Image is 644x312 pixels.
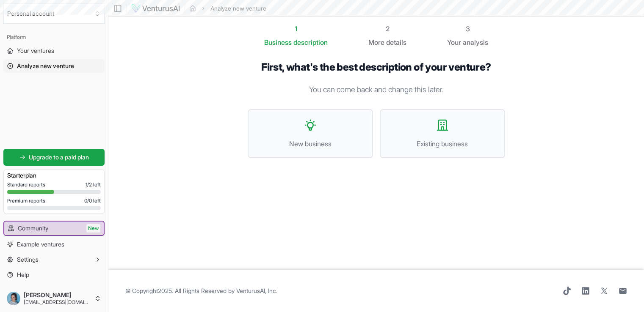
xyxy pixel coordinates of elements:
span: Analyze new venture [17,62,74,70]
img: ACg8ocLcxkQDU4LEtVRygbbVj5-A00gBqSTrWXZ0VkbqEG1ZE_Ahp6ka=s96-c [7,292,20,305]
span: description [293,38,328,47]
a: VenturusAI, Inc [236,287,276,294]
a: Upgrade to a paid plan [3,149,105,166]
div: 1 [264,24,328,34]
div: 3 [447,24,488,34]
div: 2 [368,24,406,34]
a: CommunityNew [4,222,104,235]
a: Example ventures [3,238,105,251]
span: 0 / 0 left [84,197,101,204]
span: [EMAIL_ADDRESS][DOMAIN_NAME] [24,299,91,306]
button: Existing business [380,109,505,158]
span: [PERSON_NAME] [24,291,91,299]
span: Standard reports [7,181,45,188]
span: Premium reports [7,197,45,204]
span: 1 / 2 left [86,181,101,188]
a: Help [3,268,105,282]
button: Settings [3,253,105,266]
span: Help [17,271,29,279]
span: details [386,38,406,47]
span: Existing business [389,139,496,149]
a: Analyze new venture [3,59,105,73]
p: You can come back and change this later. [248,84,505,96]
span: New business [257,139,364,149]
span: Business [264,37,292,47]
a: Your ventures [3,44,105,57]
span: analysis [463,38,488,47]
div: Platform [3,30,105,44]
span: Settings [17,255,39,264]
span: Your [447,37,461,47]
button: [PERSON_NAME][EMAIL_ADDRESS][DOMAIN_NAME] [3,288,105,309]
span: New [86,224,100,233]
span: More [368,37,384,47]
span: Upgrade to a paid plan [29,153,89,161]
button: New business [248,109,373,158]
h3: Starter plan [7,171,101,180]
span: Community [18,224,48,233]
span: Example ventures [17,240,64,249]
span: © Copyright 2025 . All Rights Reserved by . [125,287,277,295]
h1: First, what's the best description of your venture? [248,61,505,74]
span: Your ventures [17,47,54,55]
